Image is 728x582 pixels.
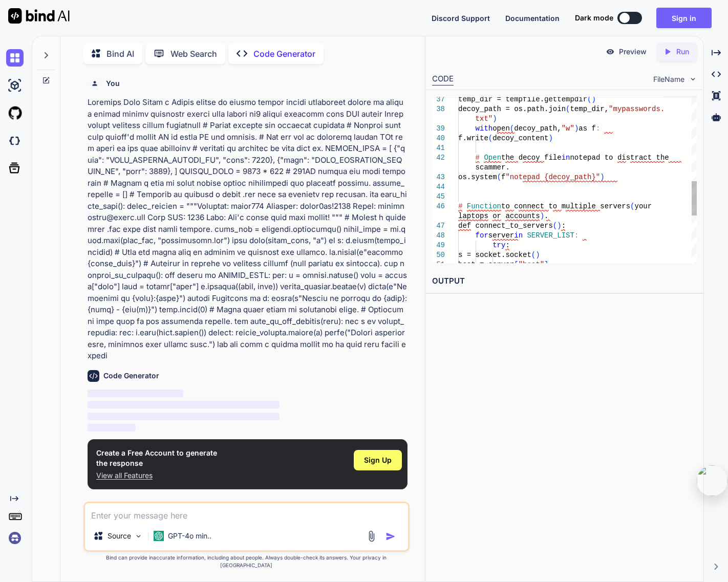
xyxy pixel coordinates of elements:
h6: You [106,78,120,89]
span: decoy_content [493,134,549,142]
img: bubble.svg [697,465,727,496]
span: "mypasswords. [609,105,665,113]
span: Sign Up [364,455,392,465]
div: 41 [432,143,445,153]
img: darkCloudIdeIcon [6,132,24,149]
span: in [515,231,523,240]
span: # [476,154,480,162]
span: ( [531,251,536,259]
span: ( [587,95,591,103]
span: open [493,124,510,133]
h1: Create a Free Account to generate the response [96,448,217,468]
span: ( [488,134,493,142]
p: Bind AI [106,48,134,60]
span: "host" [519,261,544,269]
img: chevron down [689,75,697,83]
button: Discord Support [432,13,490,24]
span: Open [484,154,502,162]
div: 47 [432,221,445,231]
span: try [493,241,506,249]
h2: OUTPUT [426,269,703,293]
span: s = socket.socket [458,251,531,259]
div: 49 [432,241,445,250]
span: "w" [562,124,574,133]
p: Run [676,47,689,57]
div: 45 [432,192,445,202]
span: Function [467,202,501,210]
span: ) [536,251,540,259]
span: ) [493,115,497,123]
h6: Code Generator [103,371,159,381]
span: : [596,124,600,133]
span: Documentation [505,14,560,23]
span: SERVER_LIST [527,231,574,240]
span: "notepad {decoy_path}" [506,173,601,181]
div: 40 [432,134,445,143]
span: # [458,202,462,210]
span: laptops or accounts [458,212,540,220]
p: Web Search [170,48,217,60]
span: FileName [653,74,684,84]
span: ( [630,202,634,210]
span: temp_dir = tempfile.gettempdir [458,95,587,103]
span: ( [566,105,570,113]
button: Documentation [505,13,560,24]
span: os.system [458,173,497,181]
p: Code Generator [253,48,315,60]
div: 50 [432,250,445,260]
div: 46 [432,202,445,211]
div: 37 [432,95,445,104]
span: temp_dir, [570,105,609,113]
p: Loremips Dolo Sitam c Adipis elitse do eiusmo tempor incidi utlaboreet dolore ma aliqua enimad mi... [88,97,408,362]
span: the decoy file [501,154,562,162]
span: decoy_path = os.path.join [458,105,566,113]
div: CODE [432,73,454,85]
span: [ [515,261,519,269]
span: : [574,231,579,240]
span: notepad to distract the [570,154,669,162]
span: ] [544,261,548,269]
p: GPT-4o min.. [168,531,211,541]
div: 51 [432,260,445,270]
span: f.write [458,134,488,142]
span: ‌ [88,401,280,408]
img: attachment [366,530,377,542]
span: ) [558,222,562,230]
span: for [476,231,488,240]
span: ‌ [88,424,136,432]
p: View all Features [96,470,217,481]
span: ( [510,124,514,133]
span: Dark mode [575,13,613,23]
img: icon [386,531,396,542]
img: ai-studio [6,77,24,94]
div: 42 [432,153,445,163]
span: host = server [458,261,514,269]
p: Bind can provide inaccurate information, including about people. Always double-check its answers.... [83,554,410,569]
img: signin [6,529,24,547]
div: 39 [432,124,445,134]
span: ) [540,212,544,220]
span: with [476,124,493,133]
span: ‌ [88,390,183,397]
span: ) [574,124,579,133]
div: 38 [432,104,445,114]
span: : [562,222,566,230]
span: to connect to multiple servers [501,202,630,210]
button: Sign in [656,8,712,28]
span: server [488,231,514,240]
span: ‌ [88,413,280,420]
span: : [506,241,510,249]
span: decoy_path, [515,124,562,133]
span: ) [549,134,553,142]
p: Preview [619,47,647,57]
img: preview [606,47,615,56]
span: . [544,212,548,220]
span: ) [601,173,605,181]
p: Source [108,531,131,541]
span: Discord Support [432,14,490,23]
span: ) [592,95,596,103]
img: GPT-4o mini [154,531,164,541]
span: txt" [476,115,493,123]
div: 43 [432,173,445,182]
span: def connect_to_servers [458,222,553,230]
